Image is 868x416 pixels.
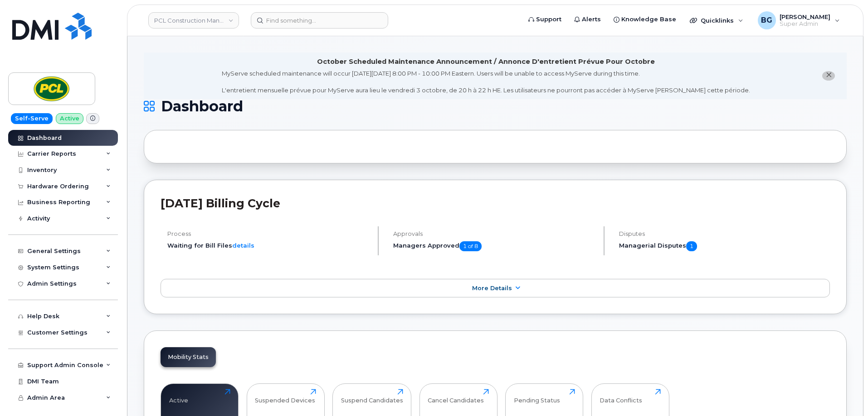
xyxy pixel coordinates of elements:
[393,241,596,251] h5: Managers Approved
[317,57,655,67] div: October Scheduled Maintenance Announcement / Annonce D'entretient Prévue Pour Octobre
[161,196,830,210] h2: [DATE] Billing Cycle
[161,100,243,113] span: Dashboard
[341,389,403,404] div: Suspend Candidates
[222,69,750,95] div: MyServe scheduled maintenance will occur [DATE][DATE] 8:00 PM - 10:00 PM Eastern. Users will be u...
[619,230,830,237] h4: Disputes
[167,241,370,250] li: Waiting for Bill Files
[600,389,642,404] div: Data Conflicts
[169,389,188,404] div: Active
[822,71,835,81] button: close notification
[393,230,596,237] h4: Approvals
[619,241,830,251] h5: Managerial Disputes
[459,241,482,251] span: 1 of 8
[686,241,697,251] span: 1
[428,389,484,404] div: Cancel Candidates
[255,389,315,404] div: Suspended Devices
[167,230,370,237] h4: Process
[472,285,512,292] span: More Details
[232,242,254,249] a: details
[514,389,560,404] div: Pending Status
